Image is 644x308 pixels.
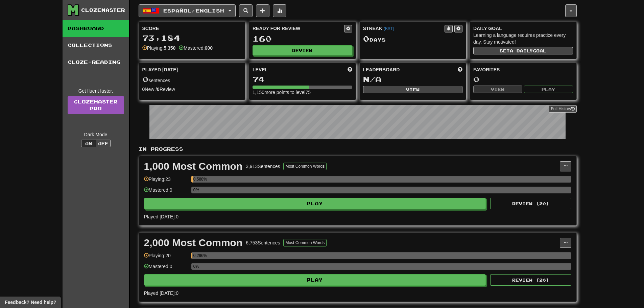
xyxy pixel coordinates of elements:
div: Get fluent faster. [68,88,124,94]
div: Score [142,25,242,32]
button: Play [144,198,486,209]
button: Off [96,140,111,147]
div: Playing: 20 [144,252,188,263]
a: Cloze-Reading [63,54,129,71]
button: View [363,86,463,93]
a: (BST) [384,26,394,31]
span: Level [253,66,268,73]
button: Play [144,274,486,286]
span: Played [DATE]: 0 [144,214,178,219]
div: Day s [363,34,463,43]
div: 160 [253,34,352,43]
span: a daily [510,48,533,53]
button: View [473,86,522,93]
span: Leaderboard [363,66,400,73]
a: ClozemasterPro [68,96,124,114]
div: 0 [473,75,573,84]
div: 74 [253,75,352,84]
div: sentences [142,75,242,84]
button: Add sentence to collection [256,4,269,17]
div: Daily Goal [473,25,573,32]
button: Full History [549,105,576,113]
span: Played [DATE]: 0 [144,290,178,296]
div: Mastered: [179,45,213,51]
div: Learning a language requires practice every day. Stay motivated! [473,32,573,45]
div: Mastered: 0 [144,187,188,198]
span: Open feedback widget [5,299,56,306]
button: Review [253,45,352,55]
div: 6,753 Sentences [246,239,280,246]
button: Play [524,86,573,93]
a: Collections [63,37,129,54]
button: Review (20) [490,198,571,209]
div: 1,150 more points to level 75 [253,89,352,96]
div: Playing: [142,45,176,51]
button: Most Common Words [283,239,327,246]
span: 0 [142,74,149,84]
div: 3,913 Sentences [246,163,280,170]
strong: 0 [157,87,160,92]
button: Español/English [139,4,236,17]
strong: 0 [142,87,145,92]
div: 73,184 [142,34,242,42]
button: More stats [273,4,286,17]
button: Review (20) [490,274,571,286]
span: Played [DATE] [142,66,178,73]
span: Español / English [163,8,224,14]
div: 2,000 Most Common [144,238,243,248]
div: Playing: 23 [144,176,188,187]
p: In Progress [139,146,577,152]
span: This week in points, UTC [458,66,462,73]
span: N/A [363,74,382,84]
a: Dashboard [63,20,129,37]
div: Dark Mode [68,131,124,138]
div: New / Review [142,86,242,93]
strong: 5,350 [164,45,175,51]
span: 0 [363,34,369,43]
div: Streak [363,25,445,32]
button: Search sentences [239,4,253,17]
button: On [81,140,96,147]
div: Ready for Review [253,25,344,32]
div: Clozemaster [81,7,125,14]
strong: 600 [205,45,213,51]
div: 1,000 Most Common [144,161,243,171]
div: Favorites [473,66,573,73]
button: Most Common Words [283,163,327,170]
span: Score more points to level up [348,66,352,73]
button: Seta dailygoal [473,47,573,54]
div: Mastered: 0 [144,263,188,274]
